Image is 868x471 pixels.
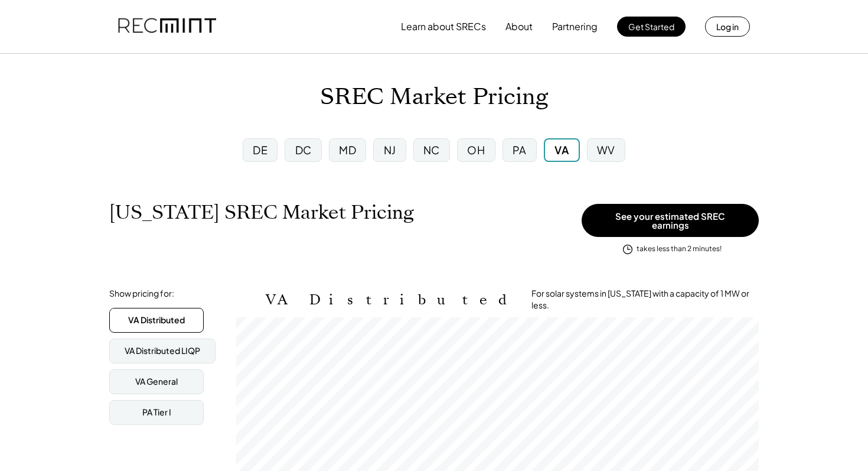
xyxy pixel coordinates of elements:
button: Learn about SRECs [401,15,486,38]
div: VA Distributed LIQP [125,345,200,357]
div: MD [339,142,356,157]
div: VA General [135,376,178,388]
button: Partnering [552,15,598,38]
div: DE [253,142,267,157]
div: WV [597,142,615,157]
button: Get Started [617,17,686,37]
button: Log in [705,17,750,37]
div: VA [554,142,569,157]
h1: [US_STATE] SREC Market Pricing [109,201,414,224]
h1: SREC Market Pricing [320,83,548,111]
div: DC [295,142,312,157]
div: NC [423,142,440,157]
div: Show pricing for: [109,288,174,300]
h2: VA Distributed [266,291,514,308]
div: VA Distributed [128,314,185,326]
div: OH [467,142,485,157]
div: PA [513,142,527,157]
button: See your estimated SREC earnings [582,204,759,237]
div: PA Tier I [142,407,171,418]
button: About [505,15,533,38]
div: takes less than 2 minutes! [637,244,722,254]
div: For solar systems in [US_STATE] with a capacity of 1 MW or less. [531,288,759,311]
div: NJ [384,142,396,157]
img: recmint-logotype%403x.png [118,7,216,47]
